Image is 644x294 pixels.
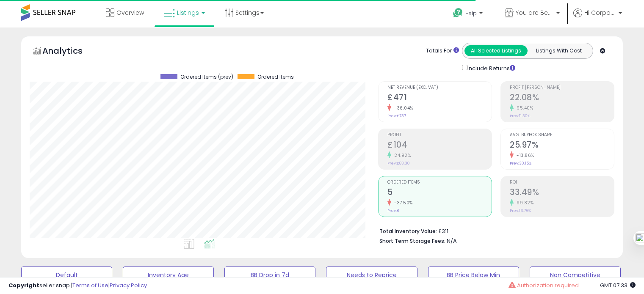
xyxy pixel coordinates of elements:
[42,45,99,59] h5: Analytics
[387,161,410,166] small: Prev: £83.30
[453,8,463,18] i: Get Help
[600,281,636,289] span: 2025-08-11 07:33 GMT
[510,208,531,213] small: Prev: 16.76%
[379,228,437,235] b: Total Inventory Value:
[391,105,413,111] small: -36.04%
[446,1,491,27] a: Help
[180,74,233,80] span: Ordered Items (prev)
[72,281,108,289] a: Terms of Use
[110,281,147,289] a: Privacy Policy
[379,225,608,236] li: £311
[123,267,214,283] button: Inventory Age
[387,85,492,90] span: Net Revenue (Exc. VAT)
[573,8,622,27] a: Hi Corporate
[514,200,533,206] small: 99.82%
[530,267,621,283] button: Non Competitive
[516,8,554,17] span: You are Beautiful ([GEOGRAPHIC_DATA])
[464,45,528,56] button: All Selected Listings
[426,47,459,55] div: Totals For
[447,237,457,245] span: N/A
[510,93,614,104] h2: 22.08%
[387,180,492,185] span: Ordered Items
[8,282,147,290] div: seller snap | |
[224,267,315,283] button: BB Drop in 7d
[514,105,533,111] small: 95.40%
[510,85,614,90] span: Profit [PERSON_NAME]
[387,113,406,118] small: Prev: £737
[257,74,294,80] span: Ordered Items
[387,208,399,213] small: Prev: 8
[379,237,445,245] b: Short Term Storage Fees:
[387,140,492,151] h2: £104
[21,267,112,283] button: Default
[387,93,492,104] h2: £471
[527,45,590,56] button: Listings With Cost
[510,161,531,166] small: Prev: 30.15%
[391,200,413,206] small: -37.50%
[465,10,477,17] span: Help
[584,8,616,17] span: Hi Corporate
[387,133,492,137] span: Profit
[456,63,525,73] div: Include Returns
[510,180,614,185] span: ROI
[510,133,614,137] span: Avg. Buybox Share
[510,187,614,199] h2: 33.49%
[514,152,534,159] small: -13.86%
[116,8,144,17] span: Overview
[177,8,199,17] span: Listings
[8,281,39,289] strong: Copyright
[510,140,614,151] h2: 25.97%
[391,152,411,159] small: 24.92%
[387,187,492,199] h2: 5
[428,267,519,283] button: BB Price Below Min
[510,113,530,118] small: Prev: 11.30%
[326,267,417,283] button: Needs to Reprice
